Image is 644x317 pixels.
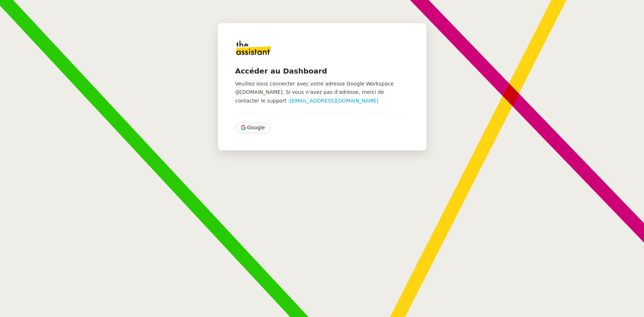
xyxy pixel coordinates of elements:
h4: Accéder au Dashboard [235,66,409,76]
a: [EMAIL_ADDRESS][DOMAIN_NAME] [290,98,379,104]
button: Google [235,123,270,133]
img: logo [235,41,272,55]
span: Google [247,124,265,132]
span: Veuillez vous connecter avec votre adresse Google Workspace @[DOMAIN_NAME]. Si vous n'avez pas d'... [235,81,394,104]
